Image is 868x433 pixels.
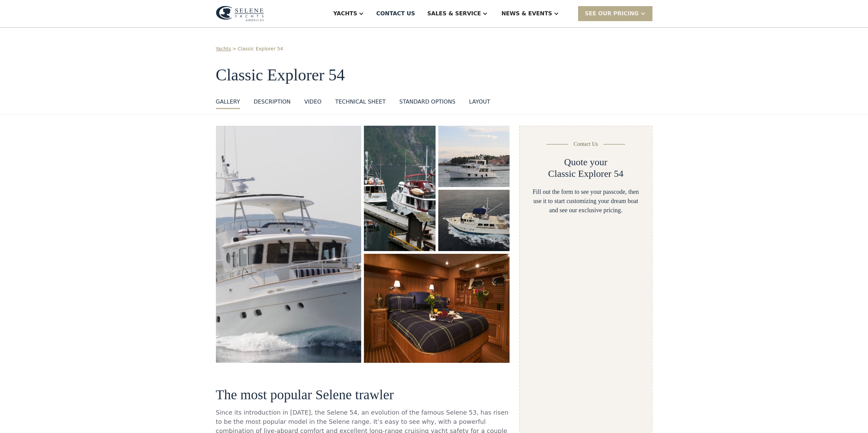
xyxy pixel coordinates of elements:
img: 50 foot motor yacht [438,126,510,187]
a: open lightbox [438,126,510,187]
a: standard options [399,98,456,109]
div: Yachts [333,10,357,18]
div: SEE Our Pricing [578,6,652,21]
div: GALLERY [216,98,240,106]
img: 50 foot motor yacht [213,121,364,368]
a: layout [469,98,490,109]
div: Sales & Service [427,10,481,18]
img: 50 foot motor yacht [364,126,435,251]
a: Classic Explorer 54 [238,45,283,52]
img: 50 foot motor yacht [364,254,510,363]
a: open lightbox [364,126,435,251]
div: VIDEO [304,98,322,106]
div: DESCRIPTION [254,98,291,106]
a: GALLERY [216,98,240,109]
h3: The most popular Selene trawler [216,387,510,402]
a: DESCRIPTION [254,98,291,109]
h1: Classic Explorer 54 [216,66,652,84]
div: standard options [399,98,456,106]
a: open lightbox [216,126,362,363]
img: logo [216,6,264,21]
a: open lightbox [438,190,510,251]
div: > [232,45,236,52]
div: layout [469,98,490,106]
h2: Quote your [564,156,607,168]
img: 50 foot motor yacht [438,190,510,251]
a: VIDEO [304,98,322,109]
div: Contact Us [574,140,598,148]
a: Technical sheet [335,98,386,109]
div: SEE Our Pricing [585,10,639,18]
div: Contact US [376,10,415,18]
a: open lightbox [364,254,510,363]
h2: Classic Explorer 54 [548,168,623,180]
div: News & EVENTS [501,10,552,18]
a: Yachts [216,45,231,52]
div: Fill out the form to see your passcode, then use it to start customizing your dream boat and see ... [531,187,641,215]
div: Technical sheet [335,98,386,106]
